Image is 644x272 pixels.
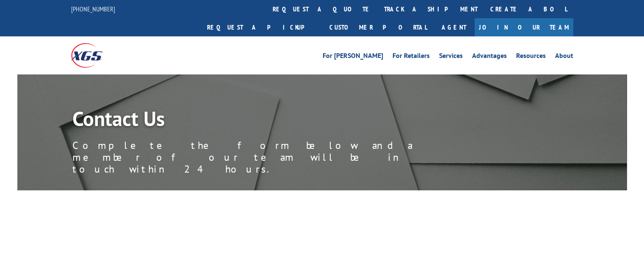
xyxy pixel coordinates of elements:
[433,18,475,36] a: Agent
[72,108,453,133] h1: Contact Us
[516,52,546,62] a: Resources
[475,18,573,36] a: Join Our Team
[323,52,383,62] a: For [PERSON_NAME]
[555,52,573,62] a: About
[439,52,463,62] a: Services
[72,140,453,175] p: Complete the form below and a member of our team will be in touch within 24 hours.
[392,52,430,62] a: For Retailers
[472,52,507,62] a: Advantages
[201,18,323,36] a: Request a pickup
[71,5,115,13] a: [PHONE_NUMBER]
[323,18,433,36] a: Customer Portal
